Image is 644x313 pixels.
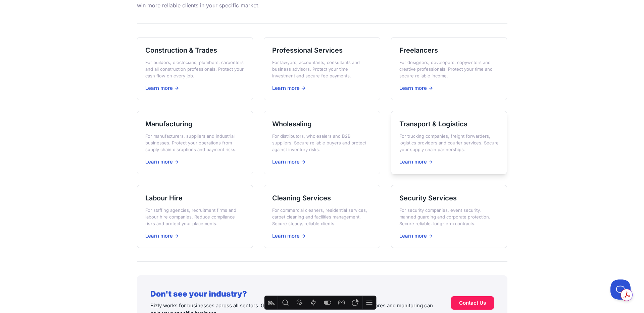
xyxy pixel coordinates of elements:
a: Freelancers For designers, developers, copywriters and creative professionals. Protect your time ... [391,37,507,101]
a: Wholesaling For distributors, wholesalers and B2B suppliers. Secure reliable buyers and protect a... [264,111,380,174]
span: Learn more → [145,159,179,165]
a: Construction & Trades For builders, electricians, plumbers, carpenters and all construction profe... [137,37,253,101]
h3: Construction & Trades [145,46,245,55]
span: Learn more → [272,85,306,91]
p: For commercial cleaners, residential services, carpet cleaning and facilities management. Secure ... [272,207,372,227]
span: Learn more → [145,85,179,91]
h3: Don't see your industry? [150,289,444,299]
a: Security Services For security companies, event security, manned guarding and corporate protectio... [391,185,507,248]
h3: Freelancers [399,46,499,55]
span: Learn more → [399,233,433,239]
p: For distributors, wholesalers and B2B suppliers. Secure reliable buyers and protect against inven... [272,133,372,153]
a: Contact Us [451,296,494,310]
h3: Transport & Logistics [399,119,499,129]
h3: Cleaning Services [272,193,372,203]
a: Transport & Logistics For trucking companies, freight forwarders, logistics providers and courier... [391,111,507,174]
a: Professional Services For lawyers, accountants, consultants and business advisors. Protect your t... [264,37,380,101]
h3: Professional Services [272,46,372,55]
p: For staffing agencies, recruitment firms and labour hire companies. Reduce compliance risks and p... [145,207,245,227]
a: Manufacturing For manufacturers, suppliers and industrial businesses. Protect your operations fro... [137,111,253,174]
p: For manufacturers, suppliers and industrial businesses. Protect your operations from supply chain... [145,133,245,153]
h3: Labour Hire [145,193,245,203]
h3: Security Services [399,193,499,203]
a: Cleaning Services For commercial cleaners, residential services, carpet cleaning and facilities m... [264,185,380,248]
p: For trucking companies, freight forwarders, logistics providers and courier services. Secure your... [399,133,499,153]
span: Learn more → [399,85,433,91]
p: For security companies, event security, manned guarding and corporate protection. Secure reliable... [399,207,499,227]
span: Learn more → [272,233,306,239]
a: Labour Hire For staffing agencies, recruitment firms and labour hire companies. Reduce compliance... [137,185,253,248]
p: For lawyers, accountants, consultants and business advisors. Protect your time investment and sec... [272,59,372,79]
span: Learn more → [399,159,433,165]
p: For builders, electricians, plumbers, carpenters and all construction professionals. Protect your... [145,59,245,79]
h3: Wholesaling [272,119,372,129]
p: For designers, developers, copywriters and creative professionals. Protect your time and secure r... [399,59,499,79]
iframe: Toggle Customer Support [610,279,631,300]
span: Learn more → [145,233,179,239]
h3: Manufacturing [145,119,245,129]
span: Learn more → [272,159,306,165]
